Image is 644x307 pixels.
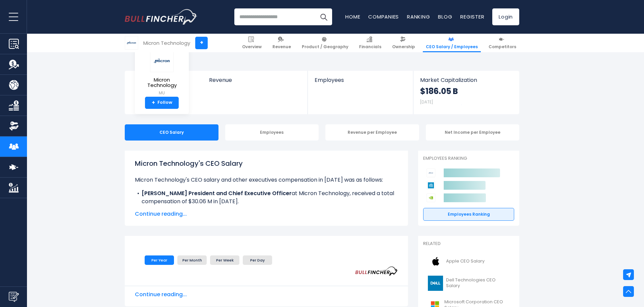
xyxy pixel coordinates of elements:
button: Search [315,8,332,25]
a: Employees Ranking [423,208,514,221]
span: Continue reading... [135,290,398,299]
span: Revenue [272,44,291,50]
span: Continue reading... [135,210,398,218]
a: Overview [239,34,265,52]
a: + [195,37,208,49]
strong: + [152,100,155,106]
span: Overview [242,44,262,50]
a: Micron Technology MU [140,49,184,97]
small: MU [140,90,183,96]
p: Related [423,241,514,247]
span: Revenue [209,77,301,83]
b: [PERSON_NAME] President and Chief Executive Officer [142,189,292,197]
a: Ranking [407,13,430,20]
li: Per Day [243,255,272,265]
span: Market Capitalization [420,77,512,83]
span: Financials [359,44,381,50]
img: MU logo [125,36,138,49]
a: Financials [356,34,384,52]
a: Blog [438,13,452,20]
li: at Micron Technology, received a total compensation of $30.06 M in [DATE]. [135,189,398,206]
img: Ownership [9,121,19,131]
img: Applied Materials competitors logo [427,181,435,190]
span: Product / Geography [302,44,348,50]
a: Home [345,13,360,20]
a: Employees [308,71,413,95]
span: Competitors [489,44,516,50]
a: Login [492,8,519,25]
div: Net Income per Employee [426,124,520,141]
div: Revenue per Employee [325,124,419,141]
a: Revenue [202,71,308,95]
a: Product / Geography [299,34,351,52]
img: AAPL logo [427,254,444,269]
span: CEO Salary / Employees [426,44,478,50]
div: Micron Technology [143,39,190,47]
p: Employees Ranking [423,156,514,161]
a: +Follow [145,97,179,109]
img: DELL logo [427,276,444,291]
a: Market Capitalization $186.05 B [DATE] [413,71,519,114]
span: Employees [315,77,406,83]
a: CEO Salary / Employees [423,34,481,52]
li: Per Month [177,255,207,265]
a: Ownership [389,34,418,52]
img: Bullfincher logo [125,9,198,25]
a: Register [460,13,484,20]
li: Per Year [145,255,174,265]
span: Ownership [392,44,415,50]
a: Companies [368,13,399,20]
strong: $186.05 B [420,86,458,96]
span: Micron Technology [140,77,183,88]
img: Micron Technology competitors logo [427,168,435,177]
div: CEO Salary [125,124,218,141]
span: Dell Technologies CEO Salary [446,277,510,289]
p: Micron Technology's CEO salary and other executives compensation in [DATE] was as follows: [135,176,398,184]
div: Employees [225,124,319,141]
img: NVIDIA Corporation competitors logo [427,193,435,202]
li: Per Week [210,255,239,265]
a: Competitors [486,34,519,52]
span: Apple CEO Salary [446,258,485,264]
a: Revenue [269,34,294,52]
a: Apple CEO Salary [423,252,514,271]
a: Dell Technologies CEO Salary [423,274,514,293]
small: [DATE] [420,99,433,105]
h1: Micron Technology's CEO Salary [135,158,398,168]
img: MU logo [150,50,174,72]
a: Go to homepage [125,9,197,25]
